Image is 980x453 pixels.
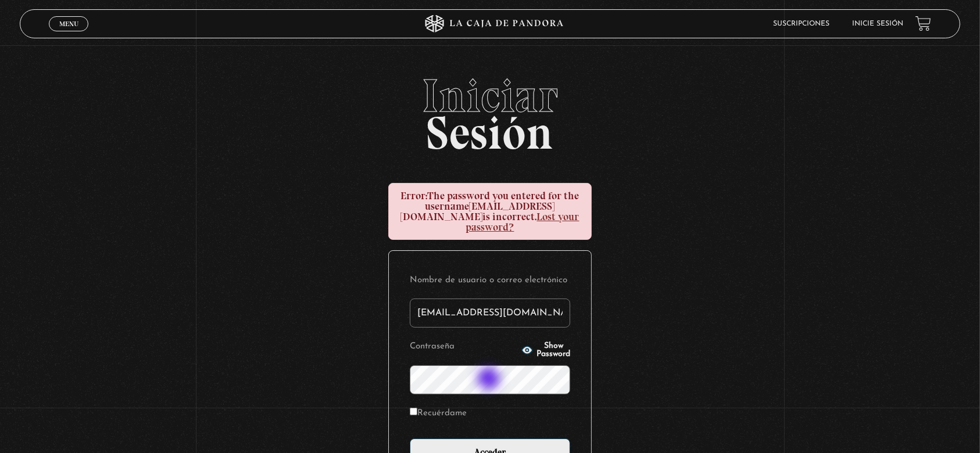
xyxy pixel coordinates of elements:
a: Suscripciones [773,20,829,27]
label: Nombre de usuario o correo electrónico [410,272,570,290]
h2: Sesión [20,73,961,147]
label: Recuérdame [410,405,467,423]
button: Show Password [521,342,570,358]
strong: Error: [401,189,428,202]
div: The password you entered for the username is incorrect. [388,183,592,240]
span: Menu [59,20,78,27]
span: Show Password [537,342,570,358]
a: Lost your password? [466,210,580,233]
strong: [EMAIL_ADDRESS][DOMAIN_NAME] [401,200,555,223]
span: Cerrar [55,30,83,38]
span: Iniciar [20,73,961,119]
a: View your shopping cart [915,16,931,31]
a: Inicie sesión [853,20,904,27]
input: Recuérdame [410,408,417,415]
label: Contraseña [410,338,518,356]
